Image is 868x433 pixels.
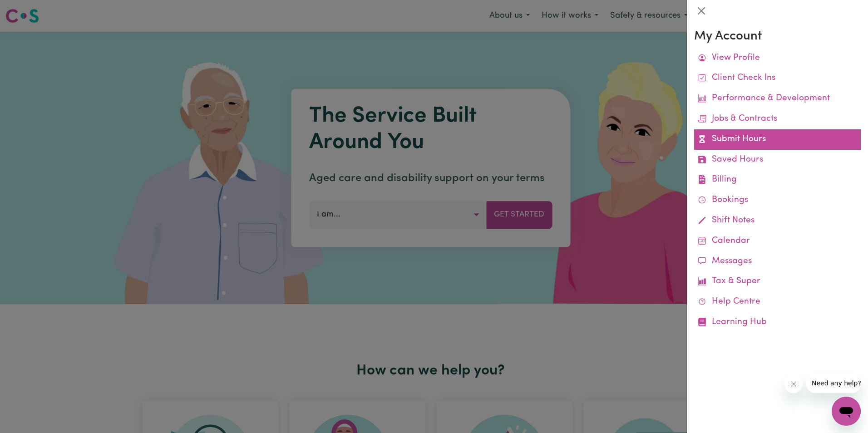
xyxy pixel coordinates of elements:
[694,312,861,333] a: Learning Hub
[784,375,803,393] iframe: Close message
[694,251,861,272] a: Messages
[806,373,861,393] iframe: Message from company
[694,271,861,292] a: Tax & Super
[694,211,861,231] a: Shift Notes
[694,29,861,44] h3: My Account
[694,89,861,109] a: Performance & Development
[5,6,55,14] span: Need any help?
[694,48,861,69] a: View Profile
[694,68,861,89] a: Client Check Ins
[694,190,861,211] a: Bookings
[694,231,861,251] a: Calendar
[694,150,861,170] a: Saved Hours
[694,4,709,18] button: Close
[832,397,861,426] iframe: Button to launch messaging window
[694,170,861,190] a: Billing
[694,292,861,312] a: Help Centre
[694,109,861,129] a: Jobs & Contracts
[694,129,861,150] a: Submit Hours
